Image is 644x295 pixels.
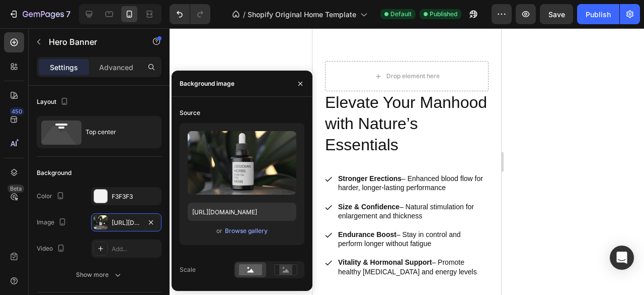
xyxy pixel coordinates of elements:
[37,216,68,229] div: Image
[76,270,123,280] div: Show more
[224,226,268,236] button: Browse gallery
[216,225,222,237] span: or
[243,9,246,20] span: /
[180,265,196,274] div: Scale
[188,203,296,221] input: https://example.com/image.jpg
[112,192,159,201] div: F3F3F3
[610,246,634,270] div: Open Intercom Messenger
[312,28,501,295] iframe: Design area
[8,185,24,193] div: Beta
[586,9,611,20] div: Publish
[188,131,296,195] img: preview-image
[37,190,66,203] div: Color
[4,4,75,24] button: 7
[37,266,162,284] button: Show more
[225,226,268,235] div: Browse gallery
[248,9,356,20] span: Shopify Original Home Template
[390,10,412,19] span: Default
[577,4,619,24] button: Publish
[112,218,141,227] div: [URL][DOMAIN_NAME]
[540,4,573,24] button: Save
[430,10,457,19] span: Published
[548,10,565,19] span: Save
[112,245,159,254] div: Add...
[37,168,71,178] div: Background
[66,8,70,20] p: 7
[37,95,70,109] div: Layout
[10,107,24,115] div: 450
[180,108,200,117] div: Source
[86,121,147,144] div: Top center
[50,62,78,73] p: Settings
[99,62,133,73] p: Advanced
[37,242,67,256] div: Video
[170,4,210,24] div: Undo/Redo
[49,36,134,48] p: Hero Banner
[180,79,234,88] div: Background image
